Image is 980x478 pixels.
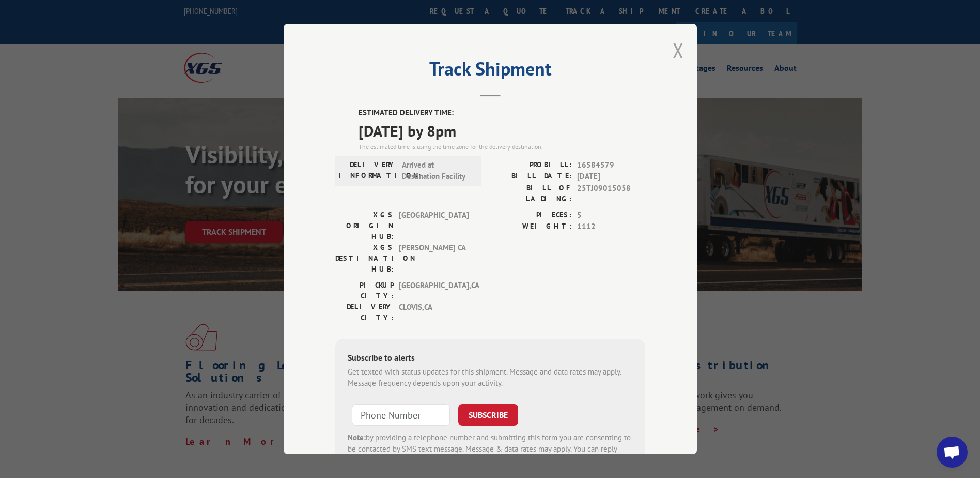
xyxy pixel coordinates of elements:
[490,221,572,233] label: WEIGHT:
[335,302,394,323] label: DELIVERY CITY:
[348,432,366,442] strong: Note:
[335,62,645,81] h2: Track Shipment
[338,159,397,183] label: DELIVERY INFORMATION:
[399,242,469,275] span: [PERSON_NAME] CA
[359,119,645,142] span: [DATE] by 8pm
[335,210,394,242] label: XGS ORIGIN HUB:
[490,159,572,171] label: PROBILL:
[490,210,572,221] label: PIECES:
[490,183,572,204] label: BILL OF LADING:
[399,210,469,242] span: [GEOGRAPHIC_DATA]
[335,280,394,302] label: PICKUP CITY:
[359,107,645,119] label: ESTIMATED DELIVERY TIME:
[577,210,645,221] span: 5
[577,171,645,183] span: [DATE]
[335,242,394,275] label: XGS DESTINATION HUB:
[348,366,633,390] div: Get texted with status updates for this shipment. Message and data rates may apply. Message frequ...
[673,37,684,64] button: Close modal
[352,404,450,426] input: Phone Number
[458,404,518,426] button: SUBSCRIBE
[490,171,572,183] label: BILL DATE:
[577,159,645,171] span: 16584579
[937,437,968,468] div: Open chat
[399,280,469,302] span: [GEOGRAPHIC_DATA] , CA
[359,142,645,152] div: The estimated time is using the time zone for the delivery destination.
[577,221,645,233] span: 1112
[399,302,469,323] span: CLOVIS , CA
[577,183,645,204] span: 25TJ09015058
[348,351,633,366] div: Subscribe to alerts
[348,432,633,467] div: by providing a telephone number and submitting this form you are consenting to be contacted by SM...
[402,159,472,183] span: Arrived at Destination Facility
